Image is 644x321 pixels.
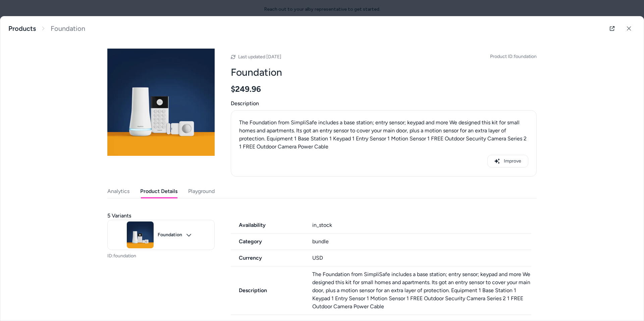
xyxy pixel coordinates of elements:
span: Description [231,286,304,295]
span: Description [231,100,537,108]
span: Foundation [51,24,85,33]
div: USD [312,254,532,262]
span: 5 Variants [107,212,131,220]
img: The_Foundation.jpg [127,221,154,248]
button: Improve [487,155,528,168]
button: Playground [188,185,215,198]
span: Product ID: foundation [490,53,537,60]
span: Currency [231,254,304,262]
span: Foundation [158,232,182,238]
button: Analytics [107,185,129,198]
p: ID: foundation [107,253,215,259]
button: Foundation [107,220,215,250]
div: in_stock [312,221,532,229]
p: The Foundation from SimpliSafe includes a base station; entry sensor; keypad and more We designed... [239,119,528,151]
img: The_Foundation.jpg [107,49,215,156]
span: Last updated [DATE] [238,54,281,60]
a: Products [8,24,36,33]
p: The Foundation from SimpliSafe includes a base station; entry sensor; keypad and more We designed... [312,270,532,311]
span: Availability [231,221,304,229]
h2: Foundation [231,66,537,79]
nav: breadcrumb [8,24,85,33]
span: Category [231,238,304,246]
span: $249.96 [231,84,261,94]
div: bundle [312,238,532,246]
button: Product Details [140,185,177,198]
